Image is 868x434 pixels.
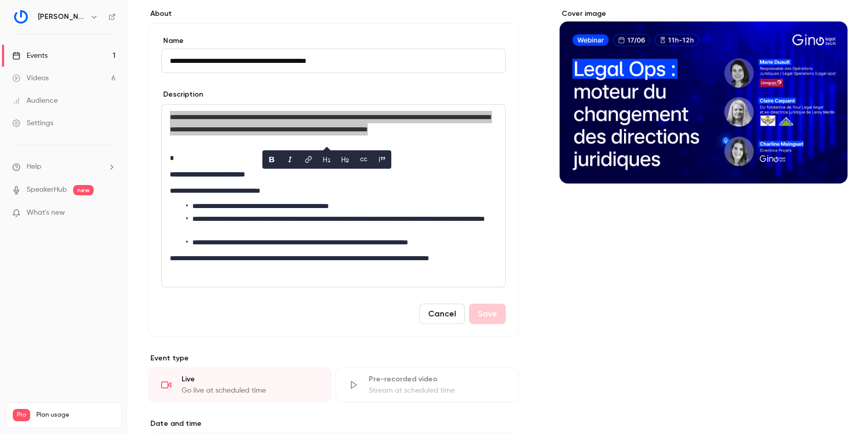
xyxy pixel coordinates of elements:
div: editor [162,105,505,287]
div: Events [12,51,48,61]
button: Cancel [419,304,465,324]
span: Help [27,162,41,172]
button: italic [282,151,298,168]
div: Settings [12,118,53,128]
span: Plan usage [36,411,115,419]
div: Pre-recorded videoStream at scheduled time [336,368,519,402]
div: LiveGo live at scheduled time [148,368,331,402]
div: Live [182,374,319,384]
span: new [73,185,94,195]
section: description [161,104,506,287]
label: Description [161,89,203,100]
p: Event type [148,353,519,363]
a: SpeakerHub [27,185,67,195]
div: Audience [12,96,58,106]
label: Date and time [148,419,519,429]
span: What's new [27,208,65,218]
img: Gino LegalTech [13,9,29,25]
button: bold [263,151,280,168]
label: Cover image [560,9,848,19]
div: Pre-recorded video [369,374,506,384]
li: help-dropdown-opener [12,162,116,172]
h6: [PERSON_NAME] [38,12,86,22]
button: link [300,151,317,168]
div: Go live at scheduled time [182,385,319,396]
label: Name [161,36,506,46]
span: Pro [13,409,30,421]
label: About [148,9,519,19]
button: blockquote [374,151,390,168]
div: Stream at scheduled time [369,385,506,396]
div: Videos [12,73,49,83]
section: Cover image [560,9,848,184]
